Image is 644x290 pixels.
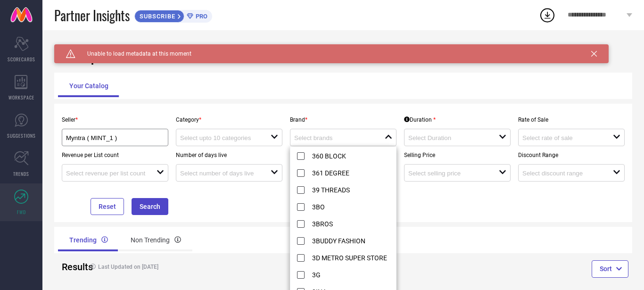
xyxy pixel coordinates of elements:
li: 3BROS [290,215,404,232]
div: Open download list [539,7,556,24]
p: Brand [290,116,396,123]
span: SUGGESTIONS [7,132,36,139]
li: 361 DEGREE [290,164,404,181]
input: Select discount range [522,170,604,177]
li: 3BO [290,198,404,215]
p: Seller [62,116,168,123]
input: Select brands [294,134,376,141]
input: Select seller [66,134,154,141]
div: Non Trending [119,229,192,251]
button: Search [132,198,168,215]
li: 3G [290,266,404,283]
p: Discount Range [518,152,625,158]
h2: Results [62,261,78,273]
input: Select number of days live [180,170,262,177]
p: Category [176,116,282,123]
input: Select rate of sale [522,134,604,141]
p: Selling Price [404,152,511,158]
button: Sort [592,260,628,277]
li: 3D METRO SUPER STORE [290,249,404,266]
p: Number of days live [176,152,282,158]
div: Your Catalog [58,75,120,97]
button: Reset [91,198,124,215]
li: 39 THREADS [290,181,404,198]
input: Select upto 10 categories [180,134,262,141]
span: WORKSPACE [8,94,34,101]
input: Select selling price [408,170,490,177]
h4: Last Updated on [DATE] [85,264,313,270]
span: SUBSCRIBE [135,13,178,20]
span: SCORECARDS [8,56,35,63]
input: Select revenue per list count [66,170,148,177]
li: 360 BLOCK [290,147,404,164]
div: Duration [404,116,436,123]
div: Myntra ( MINT_1 ) [66,133,164,142]
p: Rate of Sale [518,116,625,123]
p: Revenue per List count [62,152,168,158]
span: TRENDS [13,170,29,177]
div: Trending [58,229,119,251]
span: PRO [193,13,207,20]
a: SUBSCRIBEPRO [134,8,212,23]
li: 3BUDDY FASHION [290,232,404,249]
span: FWD [17,208,26,215]
span: Partner Insights [54,6,130,25]
input: Select Duration [408,134,490,141]
span: Unable to load metadata at this moment [75,50,191,57]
